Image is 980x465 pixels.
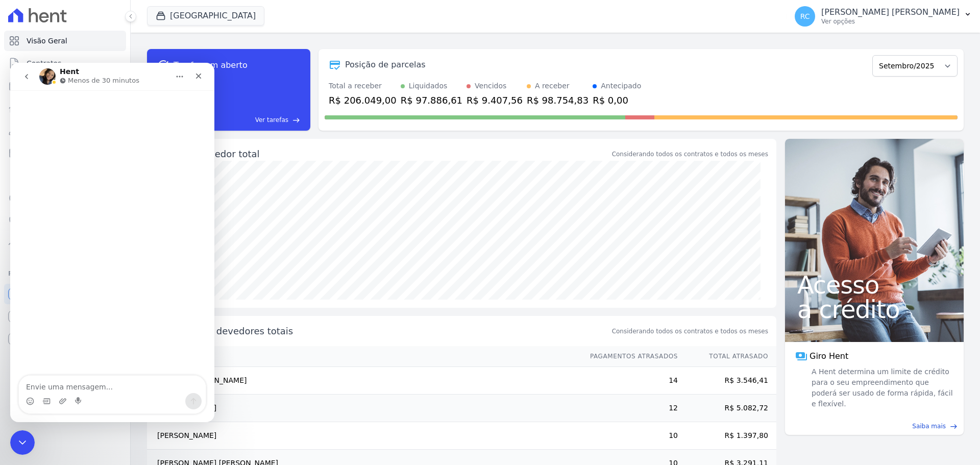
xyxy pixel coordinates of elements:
[912,422,946,431] span: Saiba mais
[27,58,61,68] span: Contratos
[345,59,426,71] div: Posição de parcelas
[4,120,126,141] a: Clientes
[185,115,300,125] a: Ver tarefas east
[175,330,191,347] button: Enviar mensagem…
[810,350,848,362] span: Giro Hent
[678,422,776,450] td: R$ 1.397,80
[787,2,980,31] button: RC [PERSON_NAME] [PERSON_NAME] Ver opções
[4,188,126,208] a: Crédito
[797,297,951,322] span: a crédito
[678,346,776,367] th: Total Atrasado
[4,31,126,51] a: Visão Geral
[147,6,264,26] button: [GEOGRAPHIC_DATA]
[16,334,24,342] button: Seletor de emoji
[810,366,953,409] span: A Hent determina um limite de crédito para o seu empreendimento que poderá ser usado de forma ráp...
[48,334,57,342] button: Carregar anexo
[821,17,960,26] p: Ver opções
[791,422,958,431] a: Saiba mais east
[147,395,580,422] td: [PERSON_NAME]
[580,422,678,450] td: 10
[147,367,580,395] td: Nariane [PERSON_NAME]
[174,59,248,71] span: Tarefas em aberto
[147,422,580,450] td: [PERSON_NAME]
[601,81,641,91] div: Antecipado
[475,81,506,91] div: Vencidos
[678,395,776,422] td: R$ 5.082,72
[4,165,126,186] a: Transferências
[678,367,776,395] td: R$ 3.546,41
[169,324,610,338] span: Principais devedores totais
[593,93,641,107] div: R$ 0,00
[147,346,580,367] th: Nome
[612,150,768,159] div: Considerando todos os contratos e todos os meses
[467,93,523,107] div: R$ 9.407,56
[527,93,589,107] div: R$ 98.754,83
[401,93,462,107] div: R$ 97.886,61
[821,7,960,17] p: [PERSON_NAME] [PERSON_NAME]
[4,98,126,118] a: Lotes
[292,116,300,124] span: east
[535,81,570,91] div: A receber
[4,306,126,327] a: Conta Hent
[580,395,678,422] td: 12
[329,93,397,107] div: R$ 206.049,00
[580,346,678,367] th: Pagamentos Atrasados
[409,81,448,91] div: Liquidados
[32,334,40,342] button: Seletor de Gif
[4,143,126,163] a: Minha Carteira
[4,284,126,304] a: Recebíveis
[950,423,958,430] span: east
[8,267,122,280] div: Plataformas
[255,115,288,125] span: Ver tarefas
[65,334,73,342] button: Start recording
[800,13,810,20] span: RC
[4,233,126,253] a: Troca de Arquivos
[4,76,126,96] a: Parcelas
[797,273,951,297] span: Acesso
[580,367,678,395] td: 14
[4,53,126,74] a: Contratos
[612,327,768,336] span: Considerando todos os contratos e todos os meses
[27,36,67,46] span: Visão Geral
[169,147,610,161] div: Saldo devedor total
[329,81,397,91] div: Total a receber
[157,59,169,71] span: task_alt
[4,210,126,231] a: Negativação
[10,63,214,422] iframe: Intercom live chat
[10,430,35,455] iframe: Intercom live chat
